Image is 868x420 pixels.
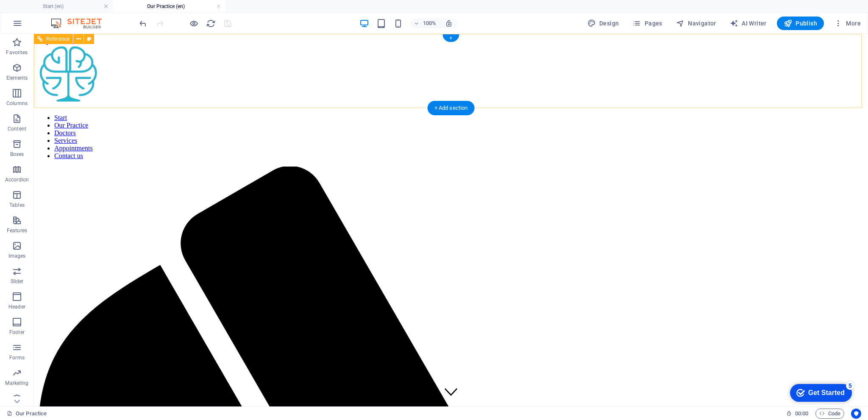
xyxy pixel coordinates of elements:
[834,19,861,28] span: More
[673,17,720,30] button: Navigator
[584,17,623,30] button: Design
[63,2,71,10] div: 5
[587,19,619,28] span: Design
[7,227,27,234] p: Features
[632,19,662,28] span: Pages
[726,17,770,30] button: AI Writer
[49,18,112,28] img: Editor Logo
[46,36,70,42] span: Reference
[6,75,28,81] p: Elements
[629,17,665,30] button: Pages
[9,329,25,336] p: Footer
[3,3,60,11] a: Skip to main content
[676,19,716,28] span: Navigator
[831,17,864,30] button: More
[777,17,824,30] button: Publish
[819,409,840,419] span: Code
[9,354,25,361] p: Forms
[445,19,453,27] i: On resize automatically adjust zoom level to fit chosen device.
[5,176,29,183] p: Accordion
[138,18,148,28] button: undo
[10,151,24,158] p: Boxes
[206,19,216,28] i: Reload page
[9,202,25,209] p: Tables
[6,100,28,107] p: Columns
[442,34,459,42] div: +
[7,409,47,419] a: Click to cancel selection. Double-click to open Pages
[730,19,767,28] span: AI Writer
[113,2,225,11] h4: Our Practice (en)
[8,253,26,259] p: Images
[8,125,26,132] p: Content
[815,409,844,419] button: Code
[25,9,61,17] div: Get Started
[423,18,437,28] h6: 100%
[138,19,148,28] i: Undo: Delete elements (Ctrl+Z)
[410,18,440,28] button: 100%
[786,409,809,419] h6: Session time
[8,303,25,310] p: Header
[11,278,24,285] p: Slider
[428,101,475,115] div: + Add section
[795,409,808,419] span: 00 00
[584,17,623,30] div: Design (Ctrl+Alt+Y)
[6,49,28,56] p: Favorites
[851,409,861,419] button: Usercentrics
[7,4,69,22] div: Get Started 5 items remaining, 0% complete
[801,410,802,417] span: :
[784,19,817,28] span: Publish
[206,18,216,28] button: reload
[5,380,28,387] p: Marketing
